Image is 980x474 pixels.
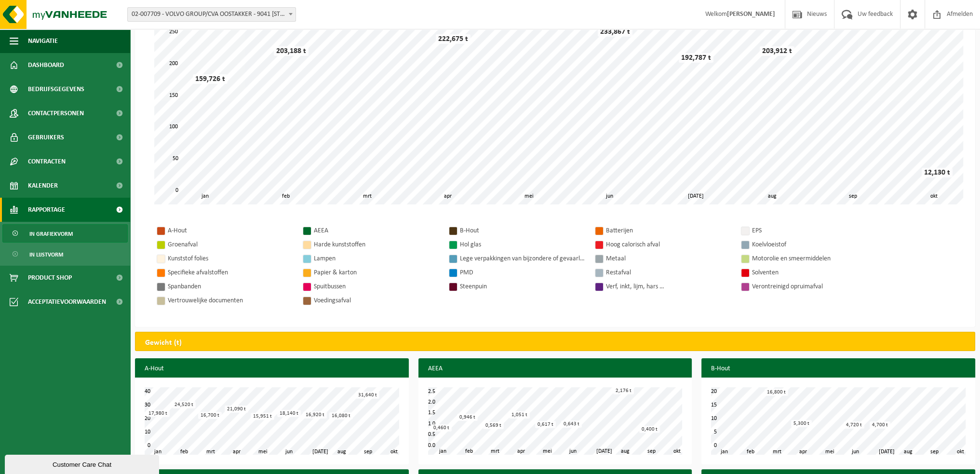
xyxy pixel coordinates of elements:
span: Dashboard [28,53,64,77]
div: Verf, inkt, lijm, hars … [606,281,731,293]
div: 0,643 t [561,420,582,428]
span: 02-007709 - VOLVO GROUP/CVA OOSTAKKER - 9041 OOSTAKKER, SMALLEHEERWEG 31 [128,8,295,21]
div: 16,080 t [329,412,353,420]
iframe: chat widget [5,453,161,474]
div: Spanbanden [168,281,293,293]
div: 5,300 t [791,420,812,427]
div: Spuitbussen [314,281,439,293]
h3: A-Hout [135,358,409,379]
div: 0,946 t [457,414,478,421]
div: Solventen [752,267,877,279]
div: 18,140 t [277,410,301,417]
div: 4,700 t [870,421,890,429]
span: Gebruikers [28,125,64,149]
a: In grafiekvorm [2,224,128,243]
span: In lijstvorm [29,245,63,264]
div: 159,726 t [193,74,228,84]
h3: AEEA [418,358,692,379]
div: Koelvloeistof [752,239,877,251]
div: 1,051 t [509,411,530,419]
div: Kunststof folies [168,253,293,265]
div: 0,460 t [431,424,452,432]
div: 233,867 t [598,27,632,37]
span: Kalender [28,174,58,198]
div: AEEA [314,225,439,237]
div: Voedingsafval [314,295,439,307]
h2: Gewicht (t) [135,332,191,353]
div: 17,980 t [146,410,170,417]
div: Steenpuin [460,281,585,293]
div: A-Hout [168,225,293,237]
div: Papier & karton [314,267,439,279]
div: 21,090 t [225,406,248,413]
div: 0,569 t [483,422,504,429]
div: 203,912 t [760,46,794,56]
span: Rapportage [28,198,65,222]
div: 4,720 t [844,421,864,429]
div: Groenafval [168,239,293,251]
div: Verontreinigd opruimafval [752,281,877,293]
span: In grafiekvorm [29,225,73,243]
div: 222,675 t [436,34,470,44]
div: 2,176 t [613,387,634,394]
span: Acceptatievoorwaarden [28,290,106,314]
div: PMD [460,267,585,279]
div: 16,800 t [765,389,788,396]
div: 203,188 t [274,46,309,56]
div: Lege verpakkingen van bijzondere of gevaarlijke producten [460,253,585,265]
div: Hol glas [460,239,585,251]
div: 16,920 t [303,411,327,419]
span: Contracten [28,149,66,174]
div: 0,617 t [535,421,556,428]
span: Contactpersonen [28,101,84,125]
div: EPS [752,225,877,237]
div: 31,640 t [356,392,379,399]
div: 12,130 t [922,168,953,177]
div: Vertrouwelijke documenten [168,295,293,307]
span: 02-007709 - VOLVO GROUP/CVA OOSTAKKER - 9041 OOSTAKKER, SMALLEHEERWEG 31 [127,7,296,22]
div: Batterijen [606,225,731,237]
div: 24,520 t [172,401,196,408]
div: 15,951 t [251,413,274,420]
span: Bedrijfsgegevens [28,77,84,101]
div: Specifieke afvalstoffen [168,267,293,279]
div: B-Hout [460,225,585,237]
div: Hoog calorisch afval [606,239,731,251]
span: Product Shop [28,266,72,290]
div: Motorolie en smeermiddelen [752,253,877,265]
div: 0,400 t [639,426,660,433]
div: Lampen [314,253,439,265]
div: 192,787 t [679,53,713,63]
div: Metaal [606,253,731,265]
strong: [PERSON_NAME] [727,11,775,18]
div: 16,700 t [198,412,222,419]
div: Restafval [606,267,731,279]
span: Navigatie [28,29,58,53]
a: In lijstvorm [2,245,128,263]
h3: B-Hout [701,358,975,379]
div: Harde kunststoffen [314,239,439,251]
